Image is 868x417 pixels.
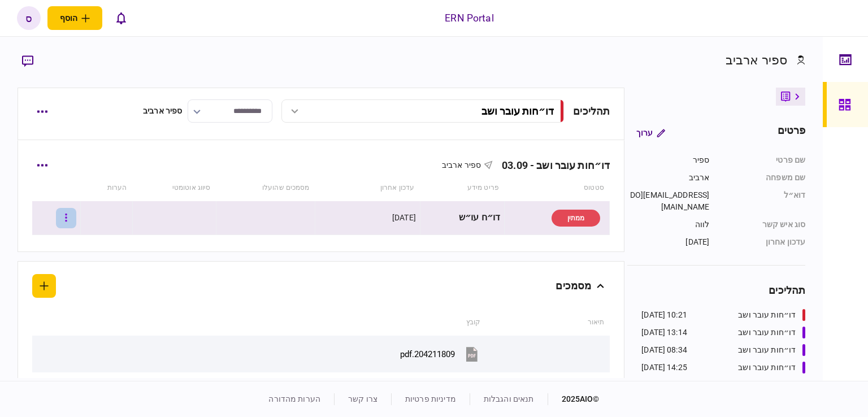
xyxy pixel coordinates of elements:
th: הערות [80,175,132,201]
div: פרטים [778,123,806,143]
div: מסמכים [555,274,591,298]
div: סוג איש קשר [721,219,805,231]
button: 204211809.pdf [400,341,480,367]
div: דו״חות עובר ושב [738,344,796,356]
div: דוא״ל [721,189,805,213]
div: 10:21 [DATE] [641,309,687,321]
th: סטטוס [505,175,610,201]
div: [EMAIL_ADDRESS][DOMAIN_NAME] [627,189,709,213]
a: הערות מהדורה [268,394,320,403]
a: דו״חות עובר ושב14:25 [DATE] [641,362,805,373]
button: דו״חות עובר ושב [281,99,564,123]
button: פתח רשימת התראות [109,6,133,30]
a: צרו קשר [348,394,377,403]
span: ספיר ארביב [442,160,481,170]
div: תהליכים [573,103,610,119]
div: עדכון אחרון [721,236,805,248]
div: ספיר ארביב [143,105,182,117]
button: ערוך [627,123,674,143]
a: דו״חות עובר ושב10:21 [DATE] [641,309,805,321]
div: [DATE] [627,236,709,248]
a: מדיניות פרטיות [405,394,456,403]
th: קובץ [82,310,486,336]
th: תיאור [486,310,610,336]
div: © 2025 AIO [548,393,600,405]
div: שם משפחה [721,172,805,184]
button: פתח תפריט להוספת לקוח [47,6,102,30]
div: דו״חות עובר ושב - 03.09 [493,159,610,171]
a: תנאים והגבלות [484,394,534,403]
div: ספיר [627,154,709,166]
th: פריט מידע [420,175,505,201]
div: ממתין [552,210,600,227]
th: עדכון אחרון [315,175,420,201]
th: סיווג אוטומטי [132,175,216,201]
div: דו״חות עובר ושב [481,105,554,117]
div: [DATE] [392,212,416,223]
div: 14:25 [DATE] [641,362,687,373]
button: ס [17,6,41,30]
div: ERN Portal [445,11,493,25]
div: 204211809.pdf [400,349,455,359]
div: ארביב [627,172,709,184]
th: מסמכים שהועלו [216,175,315,201]
div: ספיר ארביב [726,51,787,69]
a: דו״חות עובר ושב08:34 [DATE] [641,344,805,356]
div: תהליכים [627,283,805,298]
div: שם פרטי [721,154,805,166]
div: 13:14 [DATE] [641,327,687,338]
div: דו״חות עובר ושב [738,327,796,338]
a: דו״חות עובר ושב13:14 [DATE] [641,327,805,338]
div: 08:34 [DATE] [641,344,687,356]
div: לווה [627,219,709,231]
div: דו״חות עובר ושב [738,362,796,373]
div: דו״חות עובר ושב [738,309,796,321]
div: דו״ח עו״ש [424,205,501,231]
